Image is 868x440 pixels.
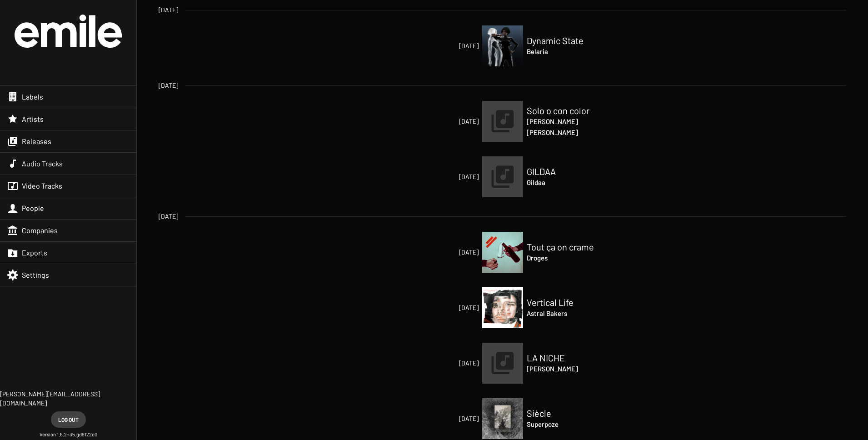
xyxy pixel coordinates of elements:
h2: Dynamic State [527,35,618,46]
img: release.png [482,101,523,142]
img: dynamic-state_artwork.png [482,25,523,66]
img: release.png [482,156,523,197]
h2: Solo o con color [527,105,618,116]
a: [DATE]Dynamic StateBelaria [482,25,523,66]
h2: LA NICHE [527,352,618,363]
span: Audio Tracks [22,159,63,168]
span: [DATE] [391,359,479,368]
span: [DATE] [391,172,479,181]
button: Log out [51,411,86,428]
span: Releases [22,137,51,146]
img: release.png [482,343,523,384]
span: Log out [58,411,79,428]
h4: Belaria [527,46,618,57]
span: Labels [22,92,43,101]
span: [DATE] [159,81,178,90]
a: [DATE]SiècleSuperpoze [482,398,523,439]
span: Settings [22,270,49,280]
h2: Siècle [527,408,618,419]
span: Exports [22,248,47,257]
span: [DATE] [391,303,479,312]
span: Companies [22,226,58,235]
h4: Gildaa [527,177,618,188]
h4: Astral Bakers [527,308,618,319]
a: [DATE]Solo o con color[PERSON_NAME][PERSON_NAME] [482,101,523,142]
h2: Vertical Life [527,297,618,308]
h4: [PERSON_NAME] [527,363,618,374]
span: [DATE] [391,41,479,50]
h2: GILDAA [527,166,618,177]
a: [DATE]Vertical LifeAstral Bakers [482,287,523,328]
a: [DATE]GILDAAGildaa [482,156,523,197]
small: Version 1.6.2+35.gd9122c0 [40,431,97,438]
h4: [PERSON_NAME] [527,116,618,127]
h2: Tout ça on crame [527,241,618,252]
span: [DATE] [391,248,479,257]
span: Artists [22,115,44,124]
span: [DATE] [159,212,178,221]
h4: [PERSON_NAME] [527,127,618,138]
span: People [22,204,44,213]
h4: Superpoze [527,419,618,430]
img: 20250519_ab_vl_cover.jpg [482,287,523,328]
h4: Droges [527,252,618,263]
a: [DATE]Tout ça on crameDroges [482,232,523,273]
span: Video Tracks [22,181,62,190]
img: sps-coverdigi-v01-5.jpg [482,398,523,439]
span: [DATE] [159,5,178,15]
span: [DATE] [391,414,479,423]
img: grand-official-logo.svg [15,15,122,48]
a: [DATE]LA NICHE[PERSON_NAME] [482,343,523,384]
span: [DATE] [391,117,479,126]
img: tout-ca-on-crame.png [482,232,523,273]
